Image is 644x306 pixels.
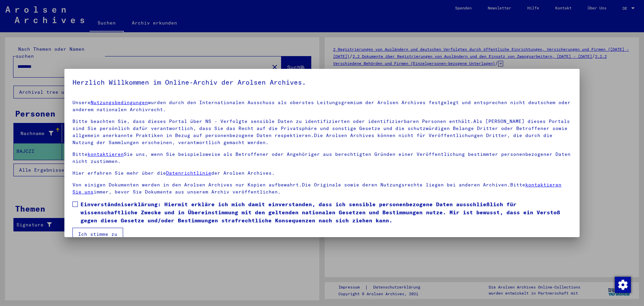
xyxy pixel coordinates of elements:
a: kontaktieren [88,151,124,157]
a: Nutzungsbedingungen [91,99,148,105]
span: Einverständniserklärung: Hiermit erkläre ich mich damit einverstanden, dass ich sensible personen... [80,200,572,224]
div: Zustimmung ändern [614,276,631,293]
a: kontaktieren Sie uns [72,182,561,195]
h5: Herzlich Willkommen im Online-Archiv der Arolsen Archives. [72,77,572,88]
button: Ich stimme zu [72,228,123,241]
img: Zustimmung ändern [615,277,631,293]
p: Von einigen Dokumenten werden in den Arolsen Archives nur Kopien aufbewahrt.Die Originale sowie d... [72,181,572,195]
p: Bitte Sie uns, wenn Sie beispielsweise als Betroffener oder Angehöriger aus berechtigten Gründen ... [72,151,572,165]
p: Unsere wurden durch den Internationalen Ausschuss als oberstes Leitungsgremium der Arolsen Archiv... [72,99,572,113]
p: Hier erfahren Sie mehr über die der Arolsen Archives. [72,170,572,177]
p: Bitte beachten Sie, dass dieses Portal über NS - Verfolgte sensible Daten zu identifizierten oder... [72,118,572,146]
a: Datenrichtlinie [166,170,211,176]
